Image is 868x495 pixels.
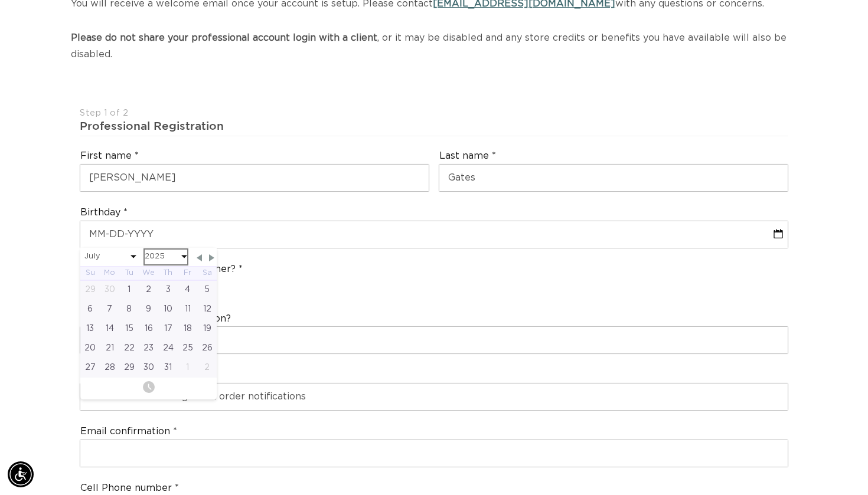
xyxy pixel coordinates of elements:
div: Thu Jul 17 2025 [158,319,178,339]
div: Tue Jul 15 2025 [119,319,139,339]
div: Tue Jul 01 2025 [119,280,139,300]
div: Sat Jul 12 2025 [197,300,217,319]
abbr: Sunday [86,269,95,276]
div: Wed Jul 02 2025 [139,280,158,300]
div: Mon Jul 14 2025 [100,319,119,339]
div: Wed Jul 23 2025 [139,339,158,358]
div: Fri Jul 25 2025 [178,339,197,358]
div: Fri Jul 11 2025 [178,300,197,319]
div: Thu Jul 10 2025 [158,300,178,319]
strong: Please do not share your professional account login with a client [71,33,377,42]
span: Previous Month [194,253,205,263]
div: Mon Jul 28 2025 [100,358,119,378]
div: Sun Jul 06 2025 [80,300,100,319]
div: Thu Jul 03 2025 [158,280,178,300]
abbr: Thursday [164,269,172,276]
span: Next Month [207,253,217,263]
div: Accessibility Menu [8,461,34,487]
div: Sat Jul 26 2025 [197,339,217,358]
iframe: Chat Widget [708,368,868,495]
abbr: Saturday [203,269,212,276]
div: Fri Jul 18 2025 [178,319,197,339]
div: Wed Jul 09 2025 [139,300,158,319]
div: Tue Jul 22 2025 [119,339,139,358]
div: Sun Jul 20 2025 [80,339,100,358]
div: Tue Jul 29 2025 [119,358,139,378]
label: Cell Phone number [80,482,179,494]
label: Birthday [80,206,128,219]
div: Mon Jul 21 2025 [100,339,119,358]
div: Professional Registration [80,119,788,133]
abbr: Tuesday [125,269,133,276]
abbr: Wednesday [142,269,155,276]
div: Thu Jul 24 2025 [158,339,178,358]
abbr: Friday [184,269,191,276]
label: First name [80,150,139,162]
div: Sat Jul 05 2025 [197,280,217,300]
div: Wed Jul 30 2025 [139,358,158,378]
input: Used for account login and order notifications [80,383,788,410]
div: Thu Jul 31 2025 [158,358,178,378]
label: Email confirmation [80,425,177,438]
div: Mon Jul 07 2025 [100,300,119,319]
div: Sat Jul 19 2025 [197,319,217,339]
div: Sun Jul 13 2025 [80,319,100,339]
div: Fri Jul 04 2025 [178,280,197,300]
div: Sun Jul 27 2025 [80,358,100,378]
label: Last name [439,150,496,162]
input: MM-DD-YYYY [80,221,788,248]
div: Step 1 of 2 [80,108,788,119]
abbr: Monday [104,269,115,276]
div: Wed Jul 16 2025 [139,319,158,339]
div: Tue Jul 08 2025 [119,300,139,319]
